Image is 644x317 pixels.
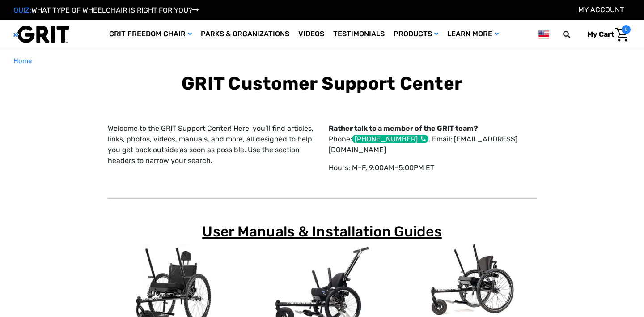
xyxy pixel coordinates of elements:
[105,20,196,49] a: GRIT Freedom Chair
[329,124,478,133] strong: Rather talk to a member of the GRIT team?
[182,73,462,94] b: GRIT Customer Support Center
[13,57,32,65] span: Home
[329,123,537,155] p: Phone: , Email: [EMAIL_ADDRESS][DOMAIN_NAME]
[13,6,199,14] a: QUIZ:WHAT TYPE OF WHEELCHAIR IS RIGHT FOR YOU?
[13,25,69,43] img: GRIT All-Terrain Wheelchair and Mobility Equipment
[352,135,428,143] div: [PHONE_NUMBER]
[329,20,389,49] a: Testimonials
[538,29,549,40] img: us.png
[587,30,614,39] span: My Cart
[294,20,329,49] a: Videos
[443,20,503,49] a: Learn More
[622,25,631,34] span: 0
[196,20,294,49] a: Parks & Organizations
[615,28,628,42] img: Cart
[329,163,537,173] p: Hours: M–F, 9:00AM–5:00PM ET
[567,25,580,44] input: Search
[578,5,624,14] a: Account
[202,223,442,240] span: User Manuals & Installation Guides
[580,25,631,44] a: Cart with 0 items
[13,6,31,14] span: QUIZ:
[13,56,631,66] nav: Breadcrumb
[13,56,32,66] a: Home
[108,123,316,166] p: Welcome to the GRIT Support Center! Here, you’ll find articles, links, photos, videos, manuals, a...
[389,20,443,49] a: Products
